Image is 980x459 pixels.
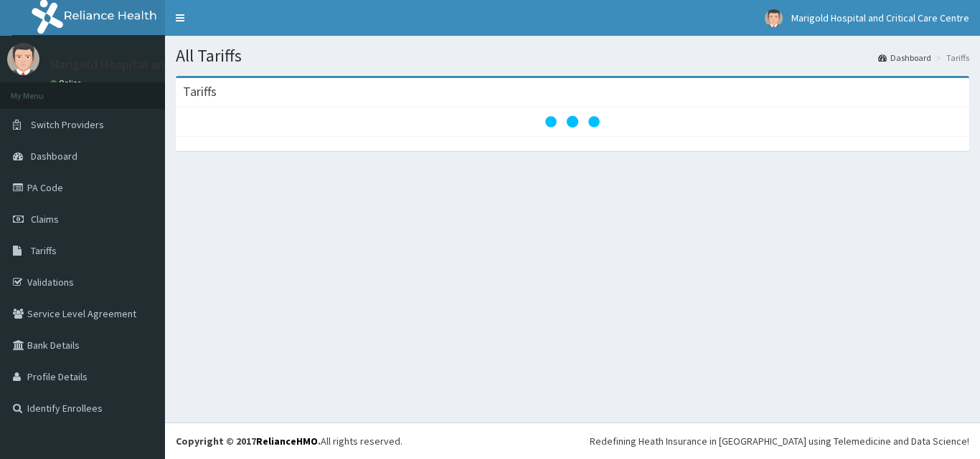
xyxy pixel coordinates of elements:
[31,150,77,163] span: Dashboard
[183,85,217,98] h3: Tariffs
[50,78,85,88] a: Online
[176,47,969,65] h1: All Tariffs
[878,52,931,64] a: Dashboard
[50,58,283,71] p: Marigold Hospital and Critical Care Centre
[791,11,969,24] span: Marigold Hospital and Critical Care Centre
[7,43,39,75] img: User Image
[31,244,57,257] span: Tariffs
[256,435,318,448] a: RelianceHMO
[590,434,969,448] div: Redefining Heath Insurance in [GEOGRAPHIC_DATA] using Telemedicine and Data Science!
[176,435,321,448] strong: Copyright © 2017 .
[544,93,601,150] svg: audio-loading
[933,52,969,64] li: Tariffs
[165,422,980,459] footer: All rights reserved.
[31,118,104,131] span: Switch Providers
[31,213,59,226] span: Claims
[765,9,783,27] img: User Image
